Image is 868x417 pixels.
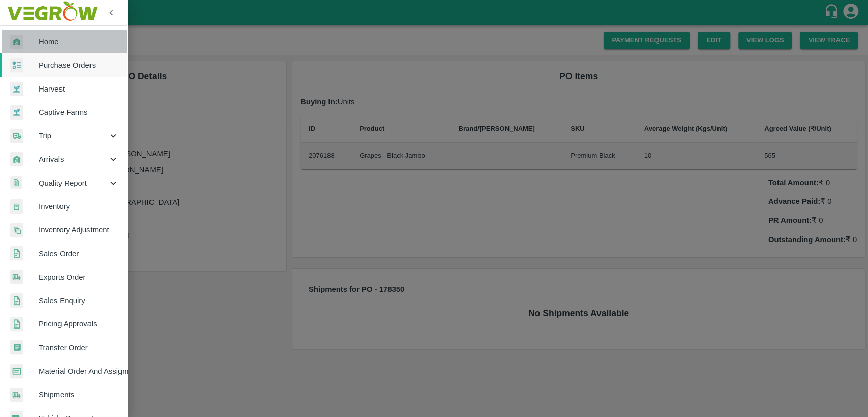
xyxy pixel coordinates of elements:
[10,246,23,261] img: sales
[39,83,119,95] span: Harvest
[10,364,23,379] img: centralMaterial
[10,81,23,97] img: harvest
[39,366,119,377] span: Material Order And Assignment
[39,36,119,47] span: Home
[39,177,108,189] span: Quality Report
[10,105,23,120] img: harvest
[10,129,23,143] img: delivery
[39,107,119,118] span: Captive Farms
[10,293,23,308] img: sales
[10,152,23,167] img: whArrival
[39,130,108,141] span: Trip
[10,340,23,355] img: whTransfer
[39,59,119,71] span: Purchase Orders
[10,176,22,189] img: qualityReport
[10,223,23,237] img: inventory
[39,389,119,400] span: Shipments
[39,272,119,283] span: Exports Order
[39,318,119,330] span: Pricing Approvals
[10,388,23,402] img: shipments
[10,35,23,49] img: whArrival
[10,317,23,332] img: sales
[39,295,119,306] span: Sales Enquiry
[10,58,23,73] img: reciept
[39,342,119,353] span: Transfer Order
[39,201,119,212] span: Inventory
[39,224,119,235] span: Inventory Adjustment
[39,154,108,165] span: Arrivals
[39,248,119,259] span: Sales Order
[10,199,23,214] img: whInventory
[10,270,23,284] img: shipments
